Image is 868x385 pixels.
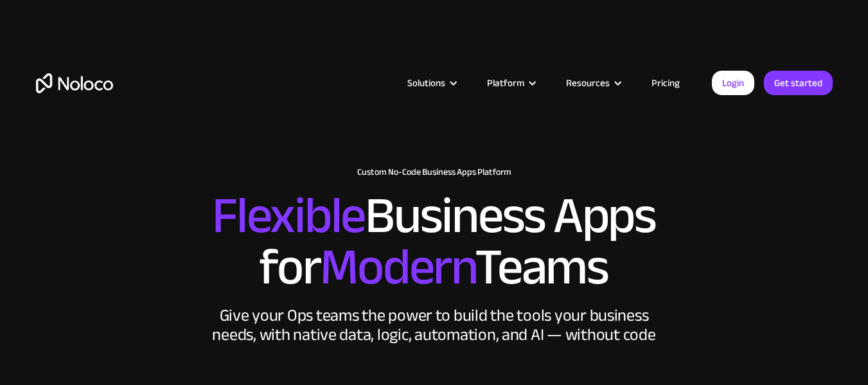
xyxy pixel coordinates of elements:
a: home [36,73,113,93]
div: Platform [487,75,524,91]
h2: Business Apps for Teams [36,190,833,293]
span: Modern [320,219,475,315]
span: Flexible [212,168,365,264]
a: Login [712,71,754,95]
div: Resources [550,75,635,91]
div: Solutions [391,75,471,91]
a: Get started [764,71,833,95]
a: Pricing [635,75,696,91]
div: Resources [566,75,610,91]
div: Give your Ops teams the power to build the tools your business needs, with native data, logic, au... [209,306,659,345]
div: Platform [471,75,550,91]
h1: Custom No-Code Business Apps Platform [36,167,833,177]
div: Solutions [407,75,445,91]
